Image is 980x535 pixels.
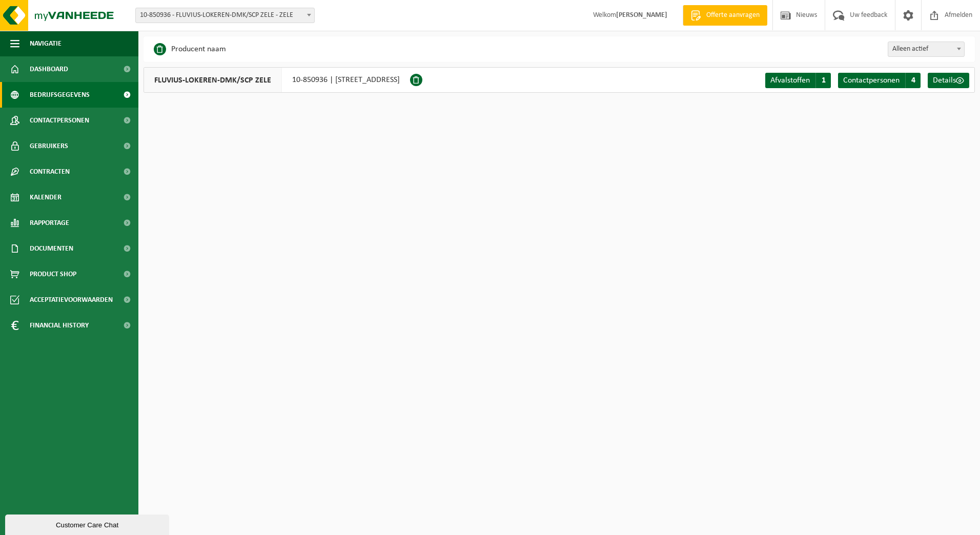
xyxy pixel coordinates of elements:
[770,76,810,85] span: Afvalstoffen
[135,8,315,23] span: 10-850936 - FLUVIUS-LOKEREN-DMK/SCP ZELE - ZELE
[144,68,282,92] span: FLUVIUS-LOKEREN-DMK/SCP ZELE
[136,8,314,23] span: 10-850936 - FLUVIUS-LOKEREN-DMK/SCP ZELE - ZELE
[30,133,68,159] span: Gebruikers
[154,42,226,57] li: Producent naam
[933,76,956,85] span: Details
[30,56,68,82] span: Dashboard
[30,287,113,313] span: Acceptatievoorwaarden
[5,512,171,535] iframe: chat widget
[30,31,62,56] span: Navigatie
[888,42,964,56] span: Alleen actief
[30,313,89,338] span: Financial History
[30,210,69,236] span: Rapportage
[928,73,969,88] a: Details
[765,73,831,88] a: Afvalstoffen 1
[888,42,965,57] span: Alleen actief
[838,73,921,88] a: Contactpersonen 4
[144,67,410,93] div: 10-850936 | [STREET_ADDRESS]
[704,10,762,20] span: Offerte aanvragen
[905,73,921,88] span: 4
[30,184,62,210] span: Kalender
[30,108,89,133] span: Contactpersonen
[616,11,667,19] strong: [PERSON_NAME]
[30,236,73,261] span: Documenten
[30,82,90,108] span: Bedrijfsgegevens
[30,159,70,184] span: Contracten
[683,5,767,26] a: Offerte aanvragen
[30,261,76,287] span: Product Shop
[843,76,900,85] span: Contactpersonen
[815,73,831,88] span: 1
